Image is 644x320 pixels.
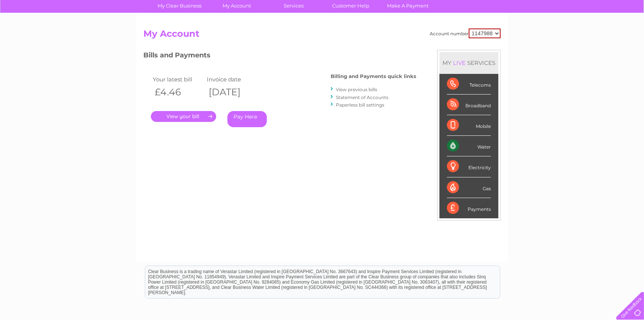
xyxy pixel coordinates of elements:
div: Water [447,136,491,156]
td: Your latest bill [151,74,205,84]
div: MY SERVICES [439,52,498,74]
a: Paperless bill settings [336,102,384,108]
a: Pay Here [227,111,267,127]
div: Clear Business is a trading name of Verastar Limited (registered in [GEOGRAPHIC_DATA] No. 3667643... [145,4,500,36]
th: £4.46 [151,84,205,100]
a: Statement of Accounts [336,95,388,100]
th: [DATE] [205,84,259,100]
td: Invoice date [205,74,259,84]
a: Contact [594,32,612,38]
div: Mobile [447,115,491,136]
div: Gas [447,177,491,198]
h2: My Account [143,29,501,43]
img: logo.png [23,20,61,42]
a: . [151,111,216,122]
a: Telecoms [552,32,574,38]
div: Account number [430,29,501,38]
h3: Bills and Payments [143,50,416,63]
div: Broadband [447,95,491,115]
a: Blog [579,32,590,38]
div: Electricity [447,156,491,177]
div: Payments [447,198,491,218]
a: Water [512,32,526,38]
h4: Billing and Payments quick links [331,74,416,79]
div: LIVE [451,59,467,66]
a: Energy [531,32,547,38]
a: View previous bills [336,87,377,92]
a: 0333 014 3131 [503,4,554,13]
a: Log out [619,32,637,38]
div: Telecoms [447,74,491,95]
